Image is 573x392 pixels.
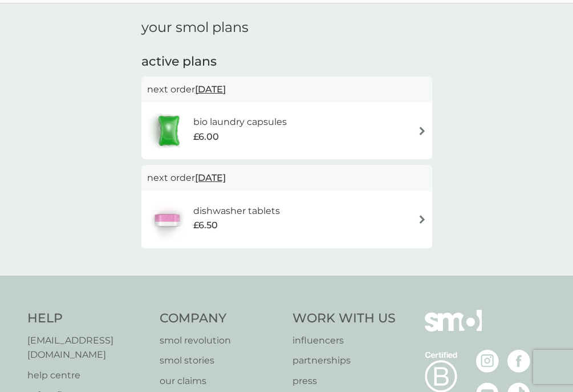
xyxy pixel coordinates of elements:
a: influencers [292,333,396,348]
a: smol stories [160,353,281,368]
img: visit the smol Facebook page [507,350,530,373]
span: £6.50 [193,218,218,233]
img: visit the smol Instagram page [476,350,499,373]
h1: your smol plans [141,19,432,36]
img: bio laundry capsules [147,111,190,151]
a: help centre [27,368,149,383]
p: next order [147,171,426,185]
h4: Work With Us [292,310,396,328]
img: smol [425,310,482,349]
span: £6.00 [193,130,219,144]
a: smol revolution [160,333,281,348]
h6: bio laundry capsules [193,115,287,130]
img: dishwasher tablets [147,200,187,240]
a: partnerships [292,353,396,368]
h2: active plans [141,53,432,71]
p: next order [147,82,426,97]
img: arrow right [418,215,426,224]
a: [EMAIL_ADDRESS][DOMAIN_NAME] [27,333,149,362]
img: arrow right [418,127,426,135]
span: [DATE] [195,78,226,100]
a: press [292,374,396,389]
a: our claims [160,374,281,389]
span: [DATE] [195,167,226,189]
h4: Company [160,310,281,328]
h6: dishwasher tablets [193,204,280,219]
h4: Help [27,310,149,328]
